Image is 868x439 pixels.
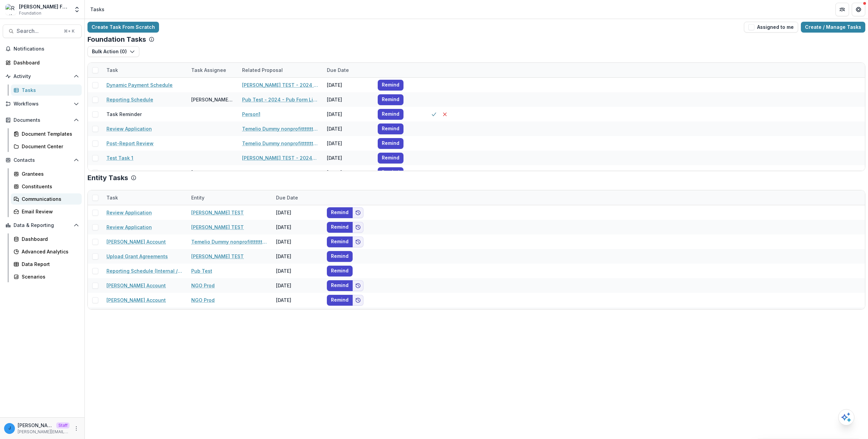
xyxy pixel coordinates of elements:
a: [PERSON_NAME] Account [106,297,166,304]
button: Remind [327,280,353,291]
div: [DATE] [323,136,374,151]
div: [PERSON_NAME] T1 [191,169,234,176]
div: [DATE] [323,151,374,165]
a: Review Application [106,224,152,231]
div: Scenarios [22,273,76,280]
button: Remind [378,123,403,134]
div: Tasks [22,87,76,94]
span: Activity [14,74,71,79]
a: Create / Manage Tasks [801,22,865,33]
div: Due Date [272,190,323,205]
a: Create Task From Scratch [87,22,159,33]
button: Search... [3,24,82,38]
button: Notifications [3,43,82,54]
div: Task [102,194,122,201]
button: Assigned to me [744,22,798,33]
div: Task [102,190,187,205]
a: NGO Prod [191,297,215,304]
nav: breadcrumb [87,4,107,14]
img: Ruthwick Foundation [5,4,16,15]
a: [PERSON_NAME] TEST [191,209,244,216]
div: Due Date [323,66,353,74]
p: Foundation Tasks [87,35,146,43]
a: Pub Test - 2024 - Pub Form Link Test [242,96,319,103]
div: Dashboard [14,59,76,66]
button: Open Documents [3,115,82,126]
a: Review Application [106,209,152,216]
button: Remind [327,251,353,262]
span: Foundation [19,10,41,16]
p: [PERSON_NAME][EMAIL_ADDRESS][DOMAIN_NAME] [18,429,70,435]
a: Communications [11,193,82,205]
a: Upload Grant Agreements [106,253,168,260]
button: Open entity switcher [72,3,82,16]
a: Pub Test [191,267,212,274]
div: [DATE] [272,205,323,220]
a: Dynamic Payment Schedule [106,81,173,89]
div: [DATE] [272,234,323,249]
div: Tasks [90,6,104,13]
button: Add to friends [353,222,363,233]
a: Test Task 1 [106,154,133,161]
div: ⌘ + K [62,27,76,35]
button: More [72,424,80,433]
a: Review Application [106,125,152,132]
button: Cancel [439,109,450,120]
a: [PERSON_NAME] TEST - 2024Temelio Test Form [242,154,319,161]
button: Remind [327,207,353,218]
div: Due Date [323,63,374,77]
a: Grantees [11,168,82,179]
div: Related Proposal [238,63,323,77]
button: Open Activity [3,71,82,82]
div: [DATE] [272,220,323,234]
a: Temelio Dummy nonprofittttttttt a4 sda16s5d [242,140,319,147]
p: Staff [56,422,70,428]
div: Task Assignee [187,66,230,74]
button: Get Help [852,3,865,16]
div: [DATE] [272,293,323,307]
a: [PERSON_NAME] TEST - 2024 - Temelio Test Form [242,81,319,89]
div: [DATE] [272,264,323,278]
a: Rating [106,169,122,176]
a: Temelio Dummy nonprofittttttttt a4 sda16s5d [242,169,319,176]
button: Remind [378,167,403,178]
a: Dashboard [11,233,82,245]
a: Email Review [11,206,82,217]
a: Temelio Dummy nonprofittttttttt a4 sda16s5d [242,125,319,132]
a: [PERSON_NAME] Account [106,238,166,245]
div: Advanced Analytics [22,248,76,255]
div: [DATE] [323,107,374,121]
button: Remind [378,109,403,120]
div: Data Report [22,261,76,268]
span: Contacts [14,157,71,163]
div: Task [102,63,187,77]
div: Grantees [22,170,76,177]
button: Remind [327,222,353,233]
div: Task Assignee [187,63,238,77]
button: Open Workflows [3,98,82,109]
div: Communications [22,195,76,203]
a: Dashboard [3,57,82,68]
a: Reporting Schedule [106,96,153,103]
div: Document Templates [22,130,76,137]
button: Remind [378,153,403,164]
button: Add to friends [353,236,363,247]
span: Search... [17,28,60,34]
button: Remind [378,94,403,105]
span: Notifications [14,46,79,52]
button: Add to friends [353,207,363,218]
div: [DATE] [323,92,374,107]
span: Documents [14,117,71,123]
div: jonah@trytemelio.com [8,426,11,431]
button: Bulk Action (0) [87,46,139,57]
div: [PERSON_NAME] Foundation [19,3,70,10]
div: Email Review [22,208,76,215]
a: Data Report [11,259,82,270]
div: Entity [187,194,209,201]
button: Remind [327,266,353,276]
div: Entity [187,190,272,205]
